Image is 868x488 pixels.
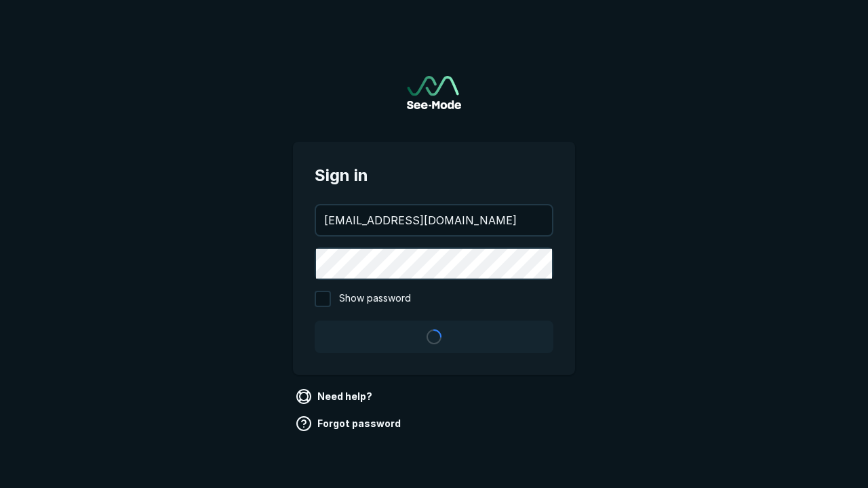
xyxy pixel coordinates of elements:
a: Go to sign in [407,76,461,109]
span: Sign in [315,163,553,188]
input: your@email.com [316,205,552,235]
span: Show password [339,291,411,307]
img: See-Mode Logo [407,76,461,109]
a: Need help? [293,386,378,407]
a: Forgot password [293,413,406,434]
